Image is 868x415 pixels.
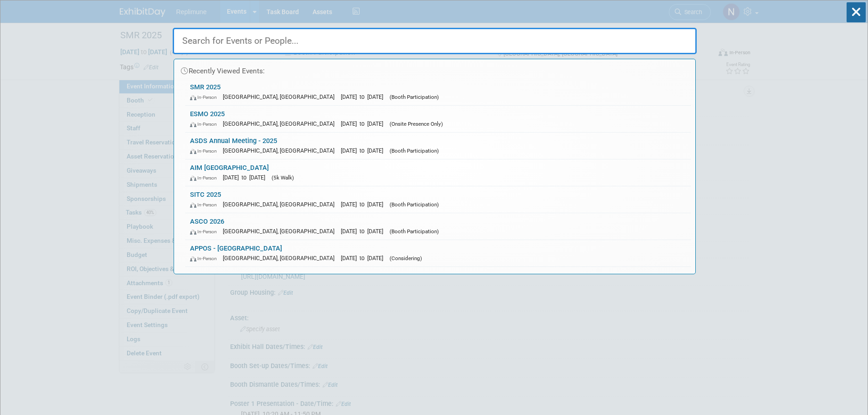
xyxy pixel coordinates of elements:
span: [GEOGRAPHIC_DATA], [GEOGRAPHIC_DATA] [223,228,339,235]
a: ASCO 2026 In-Person [GEOGRAPHIC_DATA], [GEOGRAPHIC_DATA] [DATE] to [DATE] (Booth Participation) [185,213,691,240]
span: In-Person [190,148,221,154]
span: [GEOGRAPHIC_DATA], [GEOGRAPHIC_DATA] [223,93,339,100]
span: [GEOGRAPHIC_DATA], [GEOGRAPHIC_DATA] [223,147,339,154]
span: [DATE] to [DATE] [223,174,270,181]
a: SITC 2025 In-Person [GEOGRAPHIC_DATA], [GEOGRAPHIC_DATA] [DATE] to [DATE] (Booth Participation) [185,186,691,213]
input: Search for Events or People... [173,28,697,54]
span: (Booth Participation) [390,228,439,235]
a: APPOS - [GEOGRAPHIC_DATA] In-Person [GEOGRAPHIC_DATA], [GEOGRAPHIC_DATA] [DATE] to [DATE] (Consid... [185,240,691,266]
span: In-Person [190,202,221,208]
span: (Onsite Presence Only) [390,121,443,127]
span: [DATE] to [DATE] [341,255,388,261]
span: [DATE] to [DATE] [341,120,388,127]
a: ESMO 2025 In-Person [GEOGRAPHIC_DATA], [GEOGRAPHIC_DATA] [DATE] to [DATE] (Onsite Presence Only) [185,106,691,132]
span: (Booth Participation) [390,201,439,208]
span: [DATE] to [DATE] [341,201,388,208]
span: [DATE] to [DATE] [341,228,388,235]
span: In-Person [190,121,221,127]
span: [GEOGRAPHIC_DATA], [GEOGRAPHIC_DATA] [223,255,339,261]
span: In-Person [190,94,221,100]
a: AIM [GEOGRAPHIC_DATA] In-Person [DATE] to [DATE] (5k Walk) [185,159,691,186]
span: [GEOGRAPHIC_DATA], [GEOGRAPHIC_DATA] [223,120,339,127]
span: (Considering) [390,255,422,261]
span: (5k Walk) [272,174,294,181]
a: ASDS Annual Meeting - 2025 In-Person [GEOGRAPHIC_DATA], [GEOGRAPHIC_DATA] [DATE] to [DATE] (Booth... [185,133,691,159]
span: In-Person [190,229,221,235]
span: [GEOGRAPHIC_DATA], [GEOGRAPHIC_DATA] [223,201,339,208]
span: [DATE] to [DATE] [341,93,388,100]
span: (Booth Participation) [390,94,439,100]
div: Recently Viewed Events: [179,59,691,79]
span: In-Person [190,256,221,261]
span: [DATE] to [DATE] [341,147,388,154]
span: (Booth Participation) [390,148,439,154]
a: SMR 2025 In-Person [GEOGRAPHIC_DATA], [GEOGRAPHIC_DATA] [DATE] to [DATE] (Booth Participation) [185,79,691,105]
span: In-Person [190,175,221,181]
